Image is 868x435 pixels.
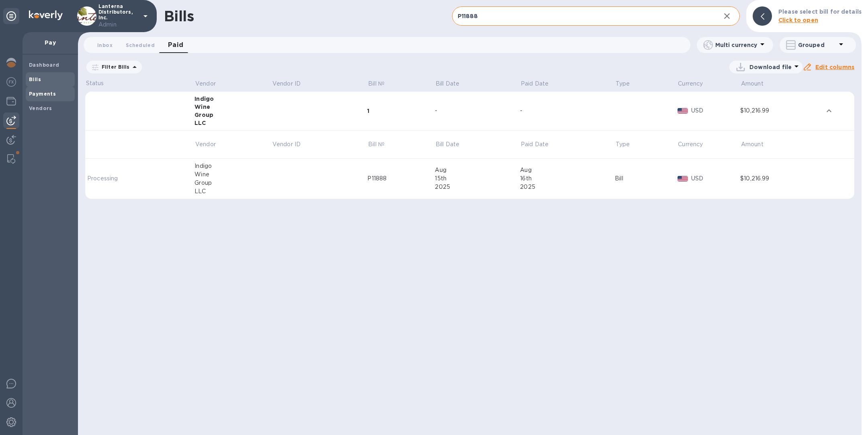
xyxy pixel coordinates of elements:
[520,183,615,191] div: 2025
[194,187,272,196] div: LLC
[678,108,688,114] img: USD
[194,95,272,103] div: Indigo
[368,140,395,149] span: Bill №
[615,174,677,183] div: Bill
[678,176,688,182] img: USD
[823,105,835,117] button: expand row
[194,103,272,111] div: Wine
[740,174,822,183] div: $10,216.99
[194,162,272,170] div: Indigo
[29,62,59,68] b: Dashboard
[126,41,155,49] span: Scheduled
[691,106,740,115] p: USD
[6,96,16,106] img: Wallets
[368,80,395,88] span: Bill №
[741,80,774,88] span: Amount
[435,106,520,115] div: -
[195,140,216,149] p: Vendor
[749,63,792,71] p: Download file
[520,166,615,174] div: Aug
[86,79,168,88] p: Status
[29,91,56,97] b: Payments
[98,20,139,29] p: Admin
[194,170,272,179] div: Wine
[98,63,130,70] p: Filter Bills
[3,8,19,24] div: Unpin categories
[691,174,740,183] p: USD
[520,174,615,183] div: 16th
[195,80,226,88] span: Vendor
[521,140,559,149] span: Paid Date
[97,41,113,49] span: Inbox
[168,39,184,51] span: Paid
[520,106,615,115] div: -
[194,111,272,119] div: Group
[616,140,641,149] span: Type
[678,80,703,88] p: Currency
[164,8,194,25] h1: Bills
[194,179,272,187] div: Group
[778,17,818,23] b: Click to open
[98,4,139,29] p: Lanterna Distributors, Inc.
[194,119,272,127] div: LLC
[741,140,774,149] span: Amount
[367,174,435,183] div: P11888
[436,140,470,149] span: Bill Date
[715,41,757,49] p: Multi currency
[616,140,630,149] p: Type
[6,77,16,87] img: Foreign exchange
[435,166,520,174] div: Aug
[367,107,435,115] div: 1
[616,80,630,88] p: Type
[436,140,459,149] p: Bill Date
[741,80,764,88] p: Amount
[521,140,549,149] p: Paid Date
[815,64,854,70] u: Edit columns
[195,140,226,149] span: Vendor
[368,80,385,88] p: Bill №
[778,8,862,15] b: Please select bill for details
[740,106,822,115] div: $10,216.99
[29,76,41,82] b: Bills
[678,140,703,149] p: Currency
[435,183,520,191] div: 2025
[29,10,63,20] img: Logo
[29,105,52,111] b: Vendors
[195,80,216,88] p: Vendor
[272,140,311,149] span: Vendor ID
[272,80,311,88] span: Vendor ID
[798,41,836,49] p: Grouped
[368,140,385,149] p: Bill №
[87,174,166,183] p: Processing
[29,39,72,47] p: Pay
[741,140,764,149] p: Amount
[521,80,549,88] p: Paid Date
[435,174,520,183] div: 15th
[272,140,301,149] p: Vendor ID
[272,80,301,88] p: Vendor ID
[436,80,459,88] p: Bill Date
